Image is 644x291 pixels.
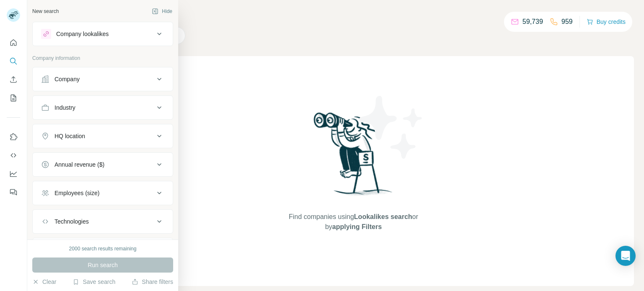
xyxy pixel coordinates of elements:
div: Technologies [55,217,89,226]
img: Surfe Illustration - Woman searching with binoculars [310,110,397,203]
button: Quick start [7,35,20,50]
div: Open Intercom Messenger [615,246,636,266]
div: Employees (size) [55,189,99,197]
button: Enrich CSV [7,72,20,87]
button: Use Surfe on LinkedIn [7,129,20,144]
div: New search [32,8,59,15]
div: Annual revenue ($) [55,160,104,169]
p: 59,739 [522,17,543,27]
button: Search [7,54,20,69]
div: HQ location [55,132,85,140]
button: Company [33,69,173,89]
div: 2000 search results remaining [69,245,137,252]
div: Company lookalikes [56,30,109,38]
button: HQ location [33,126,173,146]
div: Company [55,75,80,83]
button: Buy credits [587,16,626,28]
button: Clear [32,278,56,286]
button: Industry [33,98,173,118]
button: Use Surfe API [7,148,20,163]
p: 959 [561,17,573,27]
span: Lookalikes search [354,213,412,220]
button: My lists [7,90,20,106]
button: Save search [73,278,115,286]
button: Dashboard [7,166,20,181]
img: Surfe Illustration - Stars [353,90,429,165]
button: Feedback [7,185,20,200]
div: Industry [55,103,75,112]
h4: Search [73,10,634,22]
button: Annual revenue ($) [33,155,173,175]
button: Hide [146,5,178,18]
p: Company information [32,54,173,62]
button: Company lookalikes [33,24,173,44]
button: Technologies [33,211,173,232]
span: applying Filters [332,223,382,230]
button: Employees (size) [33,183,173,203]
span: Find companies using or by [286,212,421,232]
button: Share filters [132,278,173,286]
